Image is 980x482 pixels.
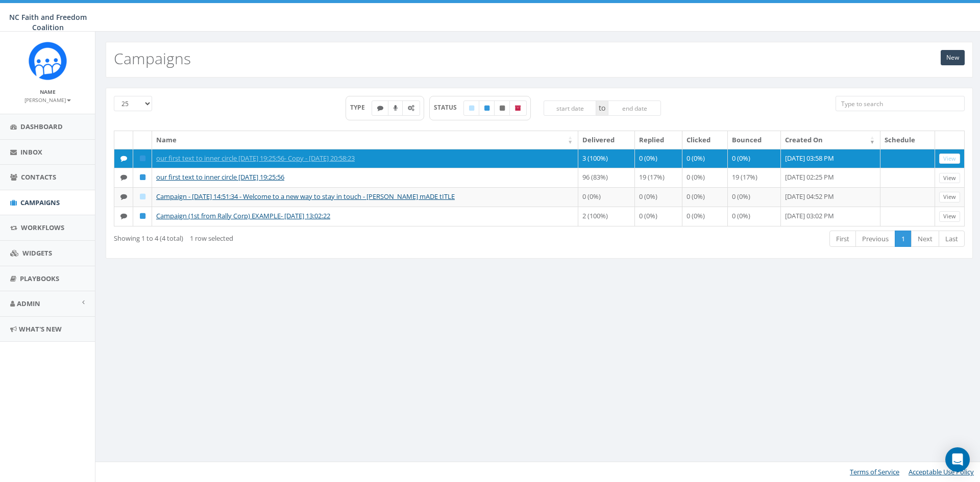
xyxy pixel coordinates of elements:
label: Text SMS [372,100,389,116]
i: Text SMS [120,193,127,200]
span: Widgets [22,248,52,258]
small: [PERSON_NAME] [24,96,71,104]
th: Replied [635,131,682,149]
td: 0 (0%) [635,207,682,226]
label: Unpublished [494,100,510,116]
a: Next [911,231,939,247]
td: 0 (0%) [682,187,728,207]
i: Unpublished [500,105,505,111]
th: Clicked [682,131,728,149]
input: start date [544,100,597,116]
span: NC Faith and Freedom Coalition [9,12,87,32]
td: 19 (17%) [635,168,682,187]
i: Draft [469,105,474,111]
i: Published [140,174,145,181]
a: View [939,173,960,184]
span: to [596,100,608,116]
span: Inbox [20,147,42,157]
span: Campaigns [20,198,60,207]
span: Playbooks [20,274,59,283]
label: Draft [463,100,480,116]
td: 0 (0%) [682,168,728,187]
td: 2 (100%) [578,207,635,226]
th: Schedule [880,131,935,149]
i: Text SMS [377,105,383,111]
i: Draft [140,193,145,200]
label: Archived [509,100,527,116]
td: [DATE] 04:52 PM [781,187,880,207]
small: Name [40,88,56,95]
a: Last [939,231,965,247]
a: [PERSON_NAME] [24,95,71,104]
th: Name: activate to sort column ascending [152,131,578,149]
i: Published [484,105,489,111]
th: Delivered [578,131,635,149]
a: View [939,154,960,164]
a: Campaign (1st from Rally Corp) EXAMPLE- [DATE] 13:02:22 [156,211,330,220]
input: Type to search [836,96,965,111]
a: Campaign - [DATE] 14:51:34 - Welcome to a new way to stay in touch - [PERSON_NAME] mADE tITLE [156,192,455,201]
span: 1 row selected [190,234,233,243]
th: Created On: activate to sort column ascending [781,131,880,149]
label: Ringless Voice Mail [388,100,403,116]
td: 19 (17%) [728,168,781,187]
a: View [939,192,960,202]
input: end date [608,100,661,116]
span: What's New [19,324,62,334]
td: 3 (100%) [578,149,635,168]
span: Contacts [21,172,56,182]
a: View [939,211,960,222]
img: Rally_Corp_Icon.png [29,42,67,80]
td: 0 (0%) [728,149,781,168]
th: Bounced [728,131,781,149]
a: Terms of Service [850,467,899,476]
label: Automated Message [402,100,420,116]
td: [DATE] 02:25 PM [781,168,880,187]
i: Text SMS [120,155,127,162]
div: Open Intercom Messenger [945,447,970,472]
a: First [829,231,856,247]
span: Workflows [21,223,64,232]
i: Published [140,155,145,162]
span: Admin [17,299,40,308]
td: 0 (0%) [635,149,682,168]
td: [DATE] 03:02 PM [781,207,880,226]
a: Previous [855,231,895,247]
td: 0 (0%) [635,187,682,207]
i: Ringless Voice Mail [394,105,398,111]
span: Dashboard [20,122,63,131]
td: 0 (0%) [682,207,728,226]
i: Text SMS [120,174,127,181]
label: Published [479,100,495,116]
h2: Campaigns [114,50,191,67]
a: 1 [895,231,912,247]
a: New [941,50,965,65]
div: Showing 1 to 4 (4 total) [114,230,459,243]
td: 0 (0%) [682,149,728,168]
i: Automated Message [408,105,414,111]
td: 96 (83%) [578,168,635,187]
i: Text SMS [120,213,127,219]
td: [DATE] 03:58 PM [781,149,880,168]
td: 0 (0%) [728,207,781,226]
td: 0 (0%) [578,187,635,207]
td: 0 (0%) [728,187,781,207]
span: STATUS [434,103,464,112]
a: our first text to inner circle [DATE] 19:25:56 [156,172,284,182]
i: Published [140,213,145,219]
a: our first text to inner circle [DATE] 19:25:56- Copy - [DATE] 20:58:23 [156,154,355,163]
a: Acceptable Use Policy [909,467,974,476]
span: TYPE [350,103,372,112]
